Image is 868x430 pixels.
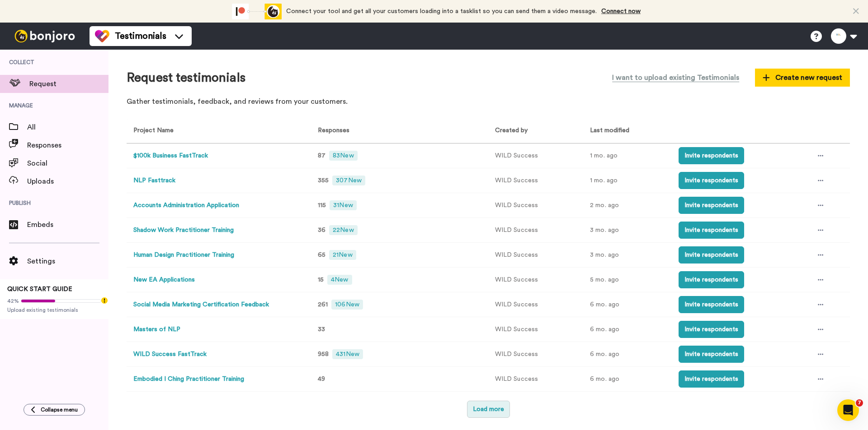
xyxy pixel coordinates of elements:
span: Settings [27,256,108,267]
span: Upload existing testimonials [7,306,101,314]
span: Uploads [27,176,108,187]
button: Invite respondents [679,271,744,288]
span: Create new request [763,72,842,83]
h1: Request testimonials [127,71,245,85]
span: 261 [318,301,328,308]
button: Invite respondents [679,172,744,189]
button: Load more [467,401,510,418]
td: WILD Success [488,243,583,268]
span: QUICK START GUIDE [7,286,72,292]
button: Embodied I Ching Practitioner Training [133,375,244,384]
span: 83 New [329,151,357,161]
button: Invite respondents [679,370,744,388]
span: 49 [318,376,325,382]
button: Social Media Marketing Certification Feedback [133,300,269,310]
td: WILD Success [488,292,583,317]
td: WILD Success [488,268,583,292]
span: 15 [318,277,324,283]
td: WILD Success [488,143,583,168]
span: Responses [314,127,349,134]
span: 36 [318,227,325,233]
td: WILD Success [488,317,583,342]
span: 958 [318,351,329,357]
button: NLP Fasttrack [133,176,175,185]
button: Invite respondents [679,222,744,239]
span: 22 New [329,225,357,235]
span: 431 New [332,349,363,359]
button: $100k Business FastTrack [133,151,208,161]
button: Masters of NLP [133,325,180,334]
td: 2 mo. ago [583,193,672,218]
button: Invite respondents [679,147,744,164]
td: 6 mo. ago [583,292,672,317]
td: 1 mo. ago [583,168,672,193]
button: Invite respondents [679,197,744,214]
span: 42% [7,297,19,305]
span: 115 [318,202,326,208]
button: New EA Applications [133,275,195,285]
td: WILD Success [488,168,583,193]
button: Create new request [755,69,850,87]
th: Created by [488,119,583,143]
button: Collapse menu [24,404,85,416]
p: Gather testimonials, feedback, and reviews from your customers. [127,97,850,107]
span: Embeds [27,219,108,230]
button: Invite respondents [679,346,744,363]
button: Shadow Work Practitioner Training [133,226,234,235]
span: 355 [318,177,329,184]
span: Collapse menu [41,406,78,413]
td: WILD Success [488,367,583,392]
iframe: Intercom live chat [837,399,859,421]
span: Social [27,158,108,169]
span: 87 [318,153,325,159]
td: WILD Success [488,193,583,218]
span: 65 [318,252,325,258]
span: All [27,122,108,133]
span: Request [29,79,108,89]
span: 4 New [327,275,352,285]
td: WILD Success [488,218,583,243]
button: Invite respondents [679,296,744,313]
td: 5 mo. ago [583,268,672,292]
button: Invite respondents [679,246,744,264]
td: 6 mo. ago [583,367,672,392]
td: 6 mo. ago [583,342,672,367]
div: Tooltip anchor [100,296,108,305]
span: 33 [318,326,325,333]
span: 31 New [330,200,356,210]
button: WILD Success FastTrack [133,350,207,359]
button: I want to upload existing Testimonials [605,68,746,88]
button: Accounts Administration Application [133,201,239,210]
td: 6 mo. ago [583,317,672,342]
span: I want to upload existing Testimonials [612,72,739,83]
button: Human Design Practitioner Training [133,250,234,260]
div: animation [232,4,282,19]
span: Testimonials [115,30,166,42]
span: 307 New [332,176,365,185]
th: Last modified [583,119,672,143]
span: 21 New [329,250,356,260]
span: Responses [27,140,108,151]
span: 106 New [331,300,363,310]
a: Connect now [601,8,641,14]
span: Connect your tool and get all your customers loading into a tasklist so you can send them a video... [286,8,597,14]
td: 3 mo. ago [583,218,672,243]
span: 7 [856,399,863,407]
td: 3 mo. ago [583,243,672,268]
td: WILD Success [488,342,583,367]
img: tm-color.svg [95,29,109,43]
th: Project Name [127,119,307,143]
td: 1 mo. ago [583,143,672,168]
img: bj-logo-header-white.svg [11,30,79,42]
button: Invite respondents [679,321,744,338]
